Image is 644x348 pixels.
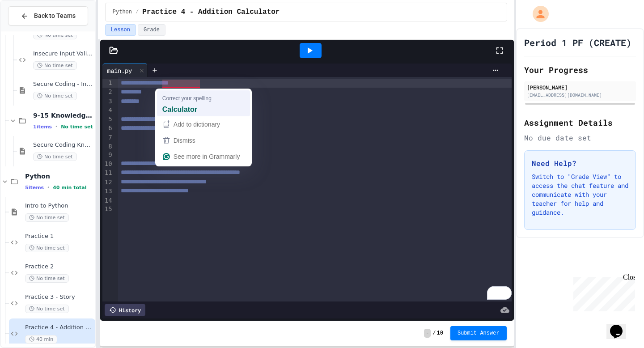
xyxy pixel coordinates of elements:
[450,326,507,340] button: Submit Answer
[25,293,93,301] span: Practice 3 - Story
[102,115,114,124] div: 5
[458,330,500,337] span: Submit Answer
[33,111,93,119] span: 9-15 Knowledge Check
[105,24,136,36] button: Lesson
[25,335,57,344] span: 40 min
[102,64,148,77] div: main.py
[138,24,165,36] button: Grade
[25,213,69,222] span: No time set
[524,36,631,49] h1: Period 1 PF (CREATE)
[102,142,114,151] div: 8
[47,184,49,191] span: •
[33,153,77,161] span: No time set
[33,124,52,130] span: 1 items
[34,11,76,21] span: Back to Teams
[25,233,93,240] span: Practice 1
[532,172,628,217] p: Switch to "Grade View" to access the chat feature and communicate with your teacher for help and ...
[102,151,114,160] div: 9
[102,169,114,178] div: 11
[33,31,77,39] span: No time set
[102,133,114,142] div: 7
[33,92,77,100] span: No time set
[33,61,77,70] span: No time set
[102,66,136,75] div: main.py
[8,6,88,25] button: Back to Teams
[25,263,93,271] span: Practice 2
[33,141,93,149] span: Secure Coding Knowledge Check
[102,88,114,97] div: 2
[102,124,114,133] div: 6
[527,83,633,91] div: [PERSON_NAME]
[606,312,635,339] iframe: chat widget
[25,274,69,283] span: No time set
[524,116,636,129] h2: Assignment Details
[102,196,114,205] div: 14
[25,305,69,313] span: No time set
[142,7,280,17] span: Practice 4 - Addition Calculator
[113,8,132,16] span: Python
[25,172,93,180] span: Python
[523,4,551,24] div: My Account
[136,8,139,16] span: /
[524,132,636,143] div: No due date set
[532,158,628,169] h3: Need Help?
[61,124,93,130] span: No time set
[570,273,635,311] iframe: chat widget
[432,330,436,337] span: /
[4,4,62,57] div: Chat with us now!Close
[524,64,636,76] h2: Your Progress
[25,185,44,191] span: 5 items
[102,178,114,187] div: 12
[102,205,114,214] div: 15
[33,50,93,58] span: Insecure Input Validation
[25,324,93,331] span: Practice 4 - Addition Calculator
[55,123,57,130] span: •
[437,330,443,337] span: 10
[102,106,114,115] div: 4
[102,160,114,169] div: 10
[102,97,114,106] div: 3
[25,202,93,210] span: Intro to Python
[527,92,633,98] div: [EMAIL_ADDRESS][DOMAIN_NAME]
[118,77,512,301] div: To enrich screen reader interactions, please activate Accessibility in Grammarly extension settings
[33,81,93,88] span: Secure Coding - Input Validation
[105,304,145,316] div: History
[53,185,86,191] span: 40 min total
[25,244,69,252] span: No time set
[424,329,431,338] span: -
[102,79,114,88] div: 1
[102,187,114,196] div: 13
